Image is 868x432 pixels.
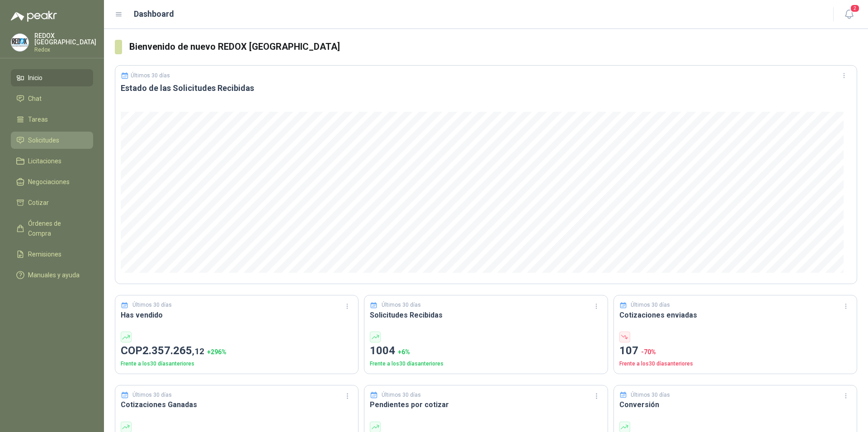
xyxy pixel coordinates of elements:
img: Logo peakr [11,11,57,22]
a: Licitaciones [11,152,93,170]
span: 2.357.265 [142,344,204,357]
span: Remisiones [28,249,61,259]
h3: Solicitudes Recibidas [370,309,602,321]
span: 2 [850,4,860,13]
span: ,12 [192,346,204,356]
p: Últimos 30 días [131,72,170,79]
img: Company Logo [11,34,28,51]
span: Cotizar [28,198,49,208]
p: Últimos 30 días [132,391,172,399]
span: Tareas [28,114,48,124]
span: Inicio [28,73,42,83]
p: Frente a los 30 días anteriores [370,360,602,368]
p: Redox [34,47,96,52]
h1: Dashboard [134,8,174,20]
h3: Conversión [619,399,851,410]
span: + 6 % [398,348,410,356]
h3: Estado de las Solicitudes Recibidas [121,83,851,94]
span: Solicitudes [28,135,59,145]
p: COP [121,342,353,360]
p: Últimos 30 días [382,391,421,399]
span: + 296 % [207,348,226,356]
p: 107 [619,342,851,360]
span: Órdenes de Compra [28,218,85,238]
h3: Cotizaciones enviadas [619,309,851,321]
a: Remisiones [11,246,93,263]
h3: Cotizaciones Ganadas [121,399,353,410]
span: Manuales y ayuda [28,270,80,280]
span: Negociaciones [28,177,70,187]
a: Cotizar [11,194,93,211]
a: Negociaciones [11,173,93,190]
span: Chat [28,94,42,104]
p: Últimos 30 días [631,301,670,309]
p: Frente a los 30 días anteriores [121,360,353,368]
a: Inicio [11,69,93,86]
span: -70 % [641,348,656,356]
p: 1004 [370,342,602,360]
a: Solicitudes [11,132,93,149]
p: Últimos 30 días [132,301,172,309]
p: Frente a los 30 días anteriores [619,360,851,368]
p: Últimos 30 días [631,391,670,399]
span: Licitaciones [28,156,61,166]
button: 2 [841,6,857,23]
p: Últimos 30 días [382,301,421,309]
a: Manuales y ayuda [11,266,93,284]
a: Chat [11,90,93,107]
a: Tareas [11,111,93,128]
a: Órdenes de Compra [11,215,93,242]
h3: Bienvenido de nuevo REDOX [GEOGRAPHIC_DATA] [129,40,857,54]
h3: Pendientes por cotizar [370,399,602,410]
h3: Has vendido [121,309,353,321]
p: REDOX [GEOGRAPHIC_DATA] [34,33,96,45]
